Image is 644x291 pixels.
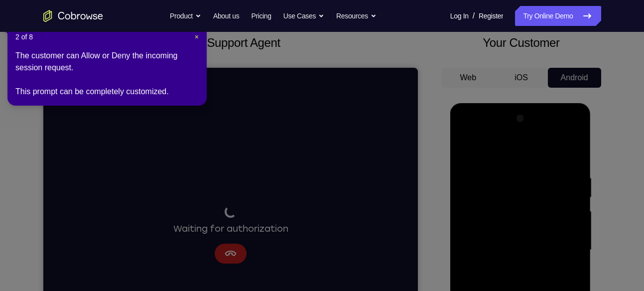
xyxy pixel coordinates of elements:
[195,32,199,42] button: Close Tour
[450,6,469,26] a: Log In
[171,176,203,196] button: Cancel
[336,6,377,26] button: Resources
[130,138,245,168] div: Waiting for authorization
[170,6,201,26] button: Product
[43,10,103,22] a: Go to the home page
[283,6,324,26] button: Use Cases
[515,6,601,26] a: Try Online Demo
[213,6,239,26] a: About us
[15,32,33,42] span: 2 of 8
[195,33,199,41] span: ×
[251,6,271,26] a: Pricing
[473,10,475,22] span: /
[479,6,503,26] a: Register
[15,50,199,98] div: The customer can Allow or Deny the incoming session request. This prompt can be completely custom...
